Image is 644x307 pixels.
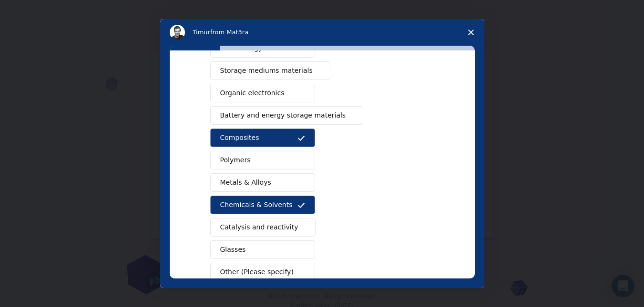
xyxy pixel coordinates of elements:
[210,196,315,214] button: Chemicals & Solvents
[220,133,259,143] span: Composites
[220,245,246,255] span: Glasses
[19,7,53,15] span: Support
[220,222,298,232] span: Catalysis and reactivity
[220,66,313,76] span: Storage mediums materials
[210,263,315,281] button: Other (Please specify)
[220,110,346,120] span: Battery and energy storage materials
[210,129,315,147] button: Composites
[210,84,315,102] button: Organic electronics
[210,240,315,259] button: Glasses
[220,200,293,210] span: Chemicals & Solvents
[210,61,330,80] button: Storage mediums materials
[458,19,484,46] span: Close survey
[210,173,315,192] button: Metals & Alloys
[210,218,316,237] button: Catalysis and reactivity
[220,178,271,188] span: Metals & Alloys
[220,88,285,98] span: Organic electronics
[210,29,248,36] span: from Mat3ra
[210,106,364,125] button: Battery and energy storage materials
[220,267,294,277] span: Other (Please specify)
[210,151,315,169] button: Polymers
[193,29,210,36] span: Timur
[170,25,185,40] img: Profile image for Timur
[220,155,251,165] span: Polymers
